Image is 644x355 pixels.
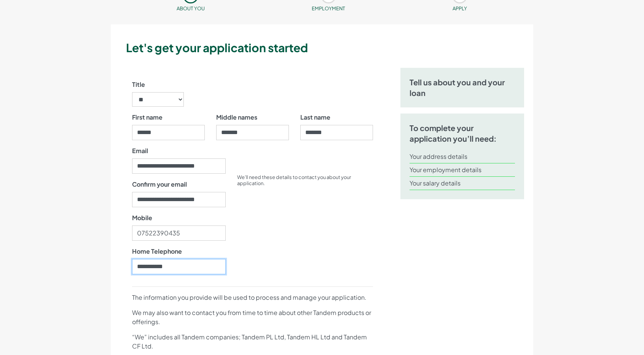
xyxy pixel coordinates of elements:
label: Confirm your email [132,180,187,189]
label: Last name [300,113,330,122]
label: Home Telephone [132,247,182,256]
label: Middle names [216,113,257,122]
small: We’ll need these details to contact you about your application. [237,174,351,186]
li: Your employment details [410,163,515,177]
h3: Let's get your application started [126,40,530,56]
small: Employment [312,5,345,11]
h5: Tell us about you and your loan [410,77,515,98]
p: The information you provide will be used to process and manage your application. [132,293,373,302]
label: Mobile [132,213,152,222]
label: Email [132,146,148,155]
li: Your salary details [410,177,515,190]
small: About you [177,5,205,11]
small: APPLY [453,5,467,11]
p: We may also want to contact you from time to time about other Tandem products or offerings. [132,308,373,326]
p: “We” includes all Tandem companies; Tandem PL Ltd, Tandem HL Ltd and Tandem CF Ltd. [132,333,373,351]
h5: To complete your application you’ll need: [410,123,515,144]
label: Title [132,80,145,89]
li: Your address details [410,150,515,163]
label: First name [132,113,163,122]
